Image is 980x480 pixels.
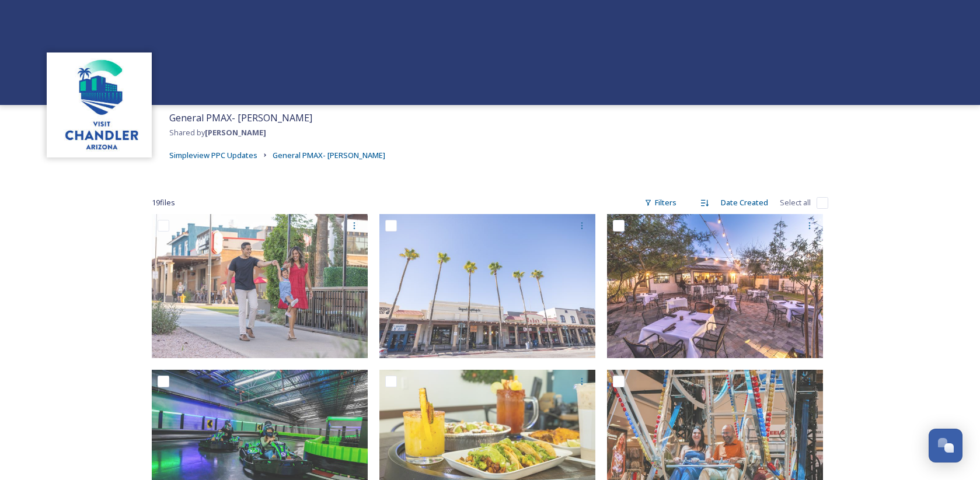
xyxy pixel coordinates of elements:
[273,148,385,162] a: General PMAX- [PERSON_NAME]
[639,191,682,214] div: Filters
[169,111,312,124] span: General PMAX- [PERSON_NAME]
[379,214,595,358] img: 2023downtown-shops.jpg
[152,197,175,208] span: 19 file s
[152,214,368,358] img: 082121_Chandler Tourism-Family.jpg
[53,58,146,152] img: download.jpeg
[273,150,385,160] span: General PMAX- [PERSON_NAME]
[780,197,811,208] span: Select all
[607,214,823,358] img: 2019HiddenHouse-Patio.jpg
[169,127,266,138] span: Shared by
[169,148,257,162] a: Simpleview PPC Updates
[929,429,962,463] button: Open Chat
[715,191,774,214] div: Date Created
[169,150,257,160] span: Simpleview PPC Updates
[205,127,266,138] strong: [PERSON_NAME]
